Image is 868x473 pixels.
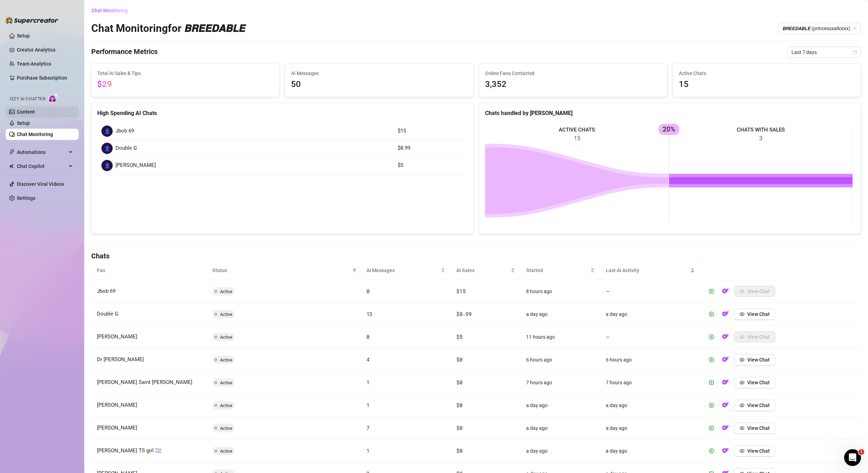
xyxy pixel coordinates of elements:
button: OF [720,400,731,411]
h4: Performance Metrics [91,47,158,58]
a: Team Analytics [17,61,51,67]
td: a day ago [600,417,700,440]
a: OF [720,336,731,341]
span: 50 [291,78,467,91]
th: Started [521,261,600,280]
span: Active [220,403,232,408]
span: Started [526,266,589,274]
div: 👤 [101,143,113,154]
a: Discover Viral Videos [17,181,64,187]
h2: Chat Monitoring for 𝘽𝙍𝙀𝙀𝘿𝘼𝘽𝙇𝙀 [91,22,245,35]
span: Active [220,380,232,385]
td: 7 hours ago [521,371,600,394]
a: Creator Analytics [17,44,73,55]
span: [PERSON_NAME] [97,425,137,431]
span: 1 [366,401,370,408]
h4: Chats [91,251,861,261]
span: 1 [366,379,370,386]
button: View Chat [734,400,775,411]
span: 7 [366,424,370,431]
article: $15 [398,127,463,135]
a: Purchase Subscription [17,72,73,83]
span: 0 [366,333,370,340]
span: 1 [366,447,370,454]
span: $15 [456,288,465,295]
span: Last 7 days [791,47,857,58]
td: — [600,326,700,349]
span: 0 [366,288,370,295]
span: $0 [456,356,462,363]
span: eye [740,312,744,317]
button: View Chat [734,309,775,320]
span: AI Messages [366,266,440,274]
span: Dr [PERSON_NAME] [97,356,144,363]
td: 11 hours ago [521,326,600,349]
span: eye [740,448,744,453]
button: OF [720,423,731,434]
a: Content [17,109,35,115]
span: 13 [366,310,372,317]
span: View Chat [747,448,770,454]
span: filter [351,265,358,276]
span: Automations [17,147,67,158]
span: Izzy AI Chatter [10,96,45,102]
a: OF [720,358,731,364]
img: OF [722,447,729,454]
img: Chat Copilot [9,164,14,169]
span: View Chat [747,403,770,408]
span: Active Chats [679,69,855,77]
span: 𝘽𝙍𝙀𝙀𝘿𝘼𝘽𝙇𝙀 (princessxalicexx) [782,23,857,34]
span: [PERSON_NAME] TS girl 🏳️‍⚧️ [97,447,162,454]
button: View Chat [734,331,775,343]
span: [PERSON_NAME] [97,333,137,340]
span: thunderbolt [9,149,15,155]
span: Double G [115,144,137,153]
button: OF [720,309,731,320]
span: Active [220,289,232,294]
span: Status [212,266,350,274]
td: a day ago [521,417,600,440]
th: AI Messages [361,261,451,280]
div: 👤 [101,160,113,171]
span: [PERSON_NAME] Saint [PERSON_NAME] [97,379,192,385]
button: OF [720,286,731,297]
button: View Chat [734,286,775,297]
span: View Chat [747,380,770,385]
span: AI Sales [456,266,509,274]
span: Jbob 69 [97,288,115,294]
span: View Chat [747,357,770,363]
span: 1 [859,449,864,455]
td: a day ago [521,394,600,417]
article: $5 [398,161,463,170]
span: calendar [853,50,857,54]
img: OF [722,401,729,408]
img: OF [722,288,729,295]
span: $8.99 [456,310,472,317]
button: OF [720,331,731,343]
span: 15 [679,78,855,91]
span: eye [740,357,744,362]
span: Active [220,448,232,454]
td: a day ago [600,394,700,417]
th: AI Sales [451,261,521,280]
img: OF [722,310,729,317]
a: OF [720,450,731,455]
span: View Chat [747,311,770,317]
img: OF [722,333,729,340]
span: $0 [456,379,462,386]
img: AI Chatter [48,93,59,103]
div: High Spending AI Chats [97,109,468,117]
a: OF [720,313,731,318]
button: Chat Monitoring [91,5,133,16]
td: 7 hours ago [600,371,700,394]
span: Active [220,312,232,317]
span: $0 [456,424,462,431]
span: 4 [366,356,370,363]
span: $0 [456,447,462,454]
button: View Chat [734,354,775,365]
div: Chats handled by [PERSON_NAME] [485,109,855,117]
td: a day ago [600,303,700,326]
a: OF [720,427,731,432]
a: Setup [17,120,30,126]
article: $8.99 [398,144,463,153]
